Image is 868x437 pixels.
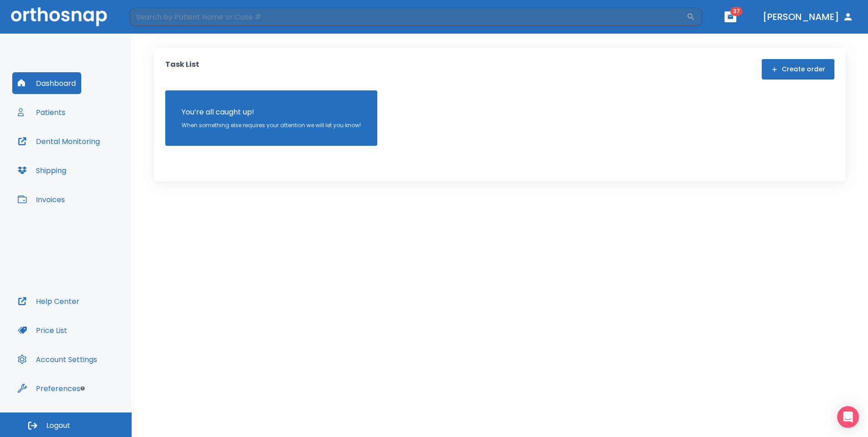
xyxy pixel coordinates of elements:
[182,121,361,129] p: When something else requires your attention we will let you know!
[837,406,859,428] div: Open Intercom Messenger
[759,9,857,25] button: [PERSON_NAME]
[12,290,85,312] button: Help Center
[12,319,73,341] button: Price List
[12,348,103,370] button: Account Settings
[11,7,107,26] img: Orthosnap
[12,189,70,210] button: Invoices
[12,377,86,399] button: Preferences
[182,107,361,118] p: You’re all caught up!
[12,159,72,181] button: Shipping
[12,130,105,152] button: Dental Monitoring
[79,384,87,392] div: Tooltip anchor
[165,59,199,79] p: Task List
[12,101,71,123] button: Patients
[46,421,70,431] span: Logout
[130,8,686,26] input: Search by Patient Name or Case #
[12,72,81,94] button: Dashboard
[762,59,834,79] button: Create order
[730,7,743,16] span: 37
